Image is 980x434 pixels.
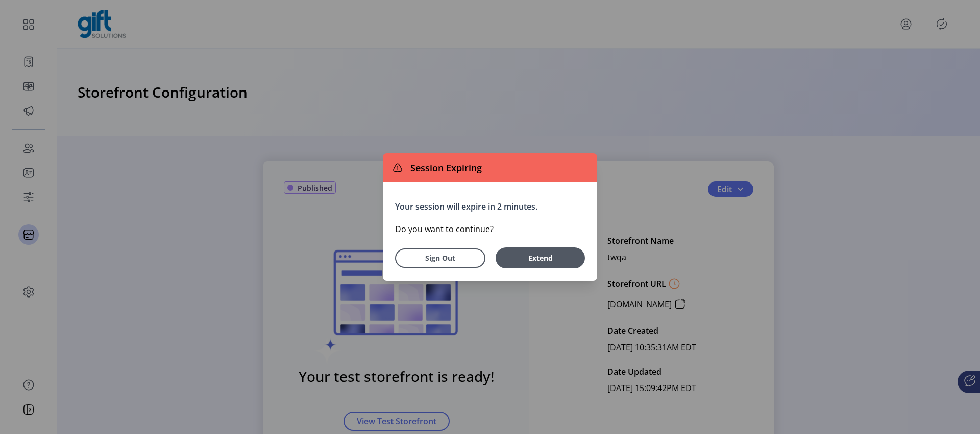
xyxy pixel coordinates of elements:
[408,253,472,263] span: Sign Out
[395,223,585,235] p: Do you want to continue?
[406,161,482,175] span: Session Expiring
[395,200,585,213] p: Your session will expire in 2 minutes.
[501,253,580,263] span: Extend
[496,247,585,268] button: Extend
[395,248,485,268] button: Sign Out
